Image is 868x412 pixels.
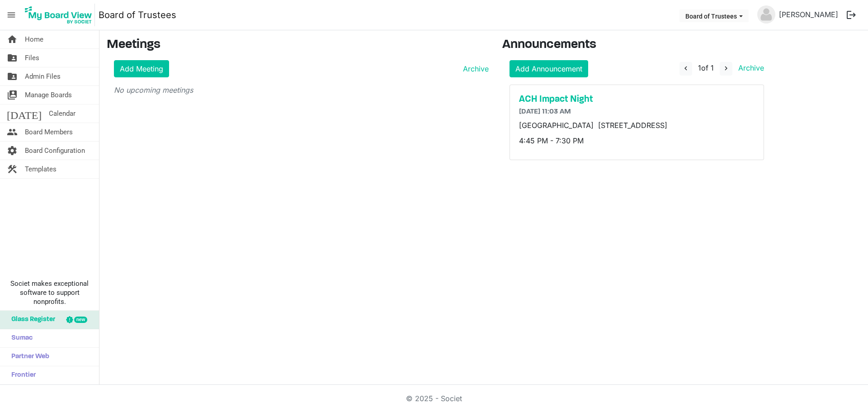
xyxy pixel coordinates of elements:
[25,86,72,104] span: Manage Boards
[7,348,49,366] span: Partner Web
[519,108,571,115] span: [DATE] 11:03 AM
[25,67,61,85] span: Admin Files
[842,5,861,24] button: logout
[720,62,732,76] button: navigate_next
[7,366,36,384] span: Frontier
[509,60,588,77] a: Add Announcement
[22,4,99,26] a: My Board View Logo
[7,142,18,160] span: settings
[25,123,73,141] span: Board Members
[7,49,18,67] span: folder_shared
[4,279,95,306] span: Societ makes exceptional software to support nonprofits.
[735,63,764,72] a: Archive
[7,160,18,178] span: construction
[775,5,842,24] a: [PERSON_NAME]
[25,160,57,178] span: Templates
[7,123,18,141] span: people
[698,63,714,72] span: of 1
[74,317,87,323] div: new
[682,64,690,72] span: navigate_before
[406,394,462,403] a: © 2025 - Societ
[99,6,176,24] a: Board of Trustees
[679,9,749,22] button: Board of Trustees dropdownbutton
[107,38,489,53] h3: Meetings
[3,6,20,24] span: menu
[519,135,755,146] p: 4:45 PM - 7:30 PM
[502,38,771,53] h3: Announcements
[114,60,169,77] a: Add Meeting
[7,86,18,104] span: switch_account
[7,311,55,329] span: Glass Register
[25,49,39,67] span: Files
[22,4,95,26] img: My Board View Logo
[7,329,33,347] span: Sumac
[698,63,701,72] span: 1
[679,62,692,76] button: navigate_before
[25,30,43,48] span: Home
[25,142,85,160] span: Board Configuration
[519,120,755,131] p: [GEOGRAPHIC_DATA] [STREET_ADDRESS]
[519,94,755,105] a: ACH Impact Night
[114,85,489,95] p: No upcoming meetings
[757,5,775,24] img: no-profile-picture.svg
[459,63,489,74] a: Archive
[49,104,75,123] span: Calendar
[7,104,42,123] span: [DATE]
[7,67,18,85] span: folder_shared
[7,30,18,48] span: home
[722,64,730,72] span: navigate_next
